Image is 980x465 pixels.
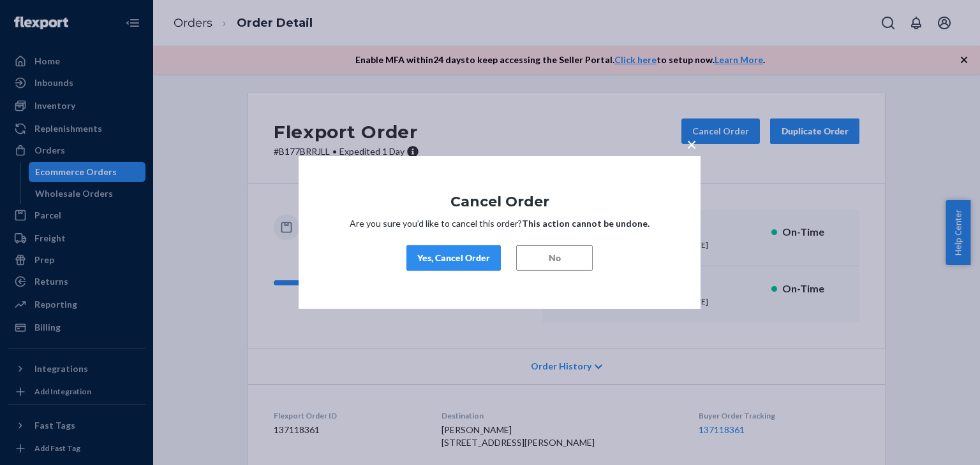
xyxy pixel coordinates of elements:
button: Yes, Cancel Order [406,245,501,271]
strong: This action cannot be undone. [522,218,650,229]
p: Are you sure you’d like to cancel this order? [337,217,662,230]
span: × [687,133,697,155]
div: Yes, Cancel Order [417,252,490,264]
h1: Cancel Order [337,194,662,210]
button: No [516,245,593,271]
